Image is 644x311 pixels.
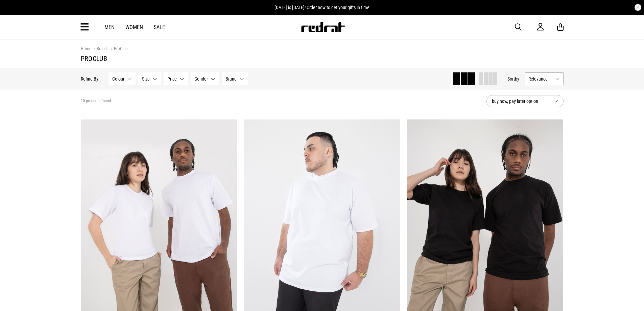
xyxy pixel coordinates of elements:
p: Refine By [81,76,98,82]
span: Size [142,76,150,82]
button: buy now, pay later option [486,95,564,107]
a: ProClub [109,46,127,52]
a: Women [125,24,143,30]
button: Price [164,72,188,85]
button: Relevance [525,72,564,85]
button: Gender [191,72,219,85]
span: Gender [194,76,208,82]
a: Sale [154,24,165,30]
span: Relevance [528,76,552,82]
button: Colour [109,72,136,85]
span: Brand [225,76,237,82]
a: Brands [91,46,109,52]
span: 10 products found [81,98,111,104]
span: [DATE] is [DATE]! Order now to get your gifts in time [275,5,369,10]
h1: ProClub [81,54,564,63]
a: Men [104,24,115,30]
span: Price [167,76,177,82]
button: Size [138,72,161,85]
a: Home [81,46,91,51]
button: Brand [222,72,248,85]
img: Redrat logo [301,22,345,32]
span: Colour [112,76,124,82]
span: buy now, pay later option [492,97,548,105]
button: Sortby [507,75,519,83]
span: by [515,76,519,82]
